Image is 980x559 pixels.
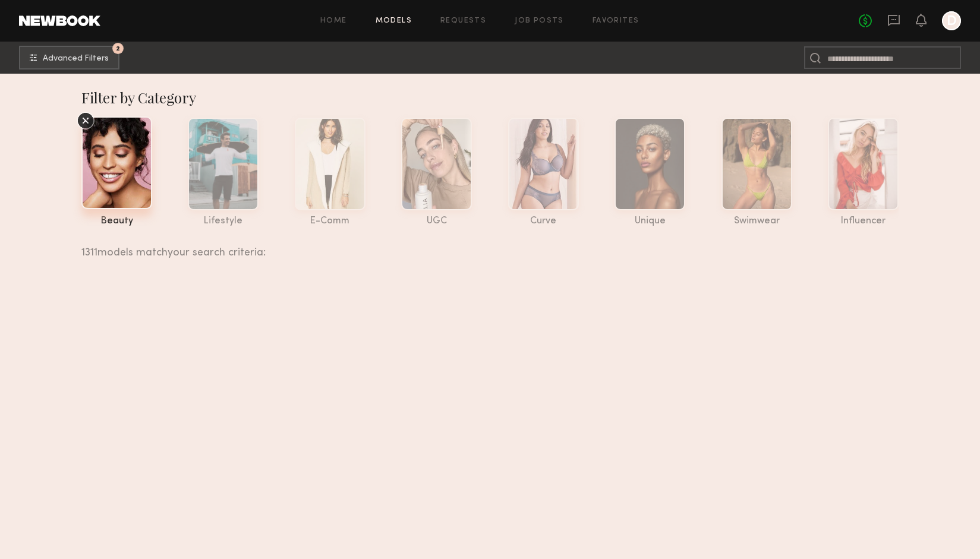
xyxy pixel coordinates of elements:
a: Home [320,17,347,25]
div: swimwear [721,216,792,226]
div: beauty [81,216,152,226]
div: e-comm [295,216,365,226]
button: 2Advanced Filters [19,46,119,70]
div: influencer [828,216,899,226]
span: Advanced Filters [43,55,109,63]
a: Requests [440,17,486,25]
div: unique [615,216,685,226]
div: UGC [401,216,472,226]
a: D [942,11,961,30]
div: 1311 models match your search criteria: [81,233,889,258]
div: Filter by Category [81,88,899,107]
span: 2 [116,46,120,51]
a: Job Posts [515,17,564,25]
a: Models [376,17,412,25]
div: curve [508,216,579,226]
a: Favorites [593,17,639,25]
div: lifestyle [188,216,259,226]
